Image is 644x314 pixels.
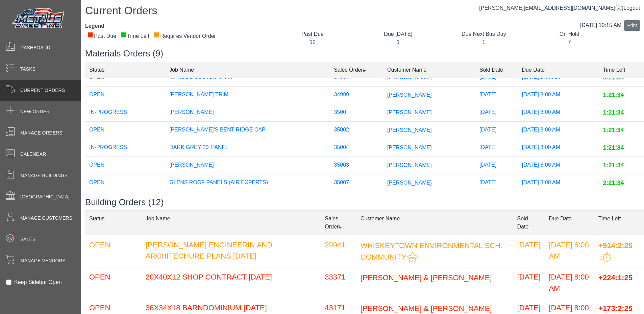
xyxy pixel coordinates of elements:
span: 0:21:34 [603,74,624,81]
span: 1:21:34 [603,162,624,169]
span: [PERSON_NAME] [387,145,432,150]
span: [PERSON_NAME] [387,110,432,115]
td: Status [85,210,142,235]
td: 35007 [330,174,383,192]
td: [DATE] 8:00 AM [518,139,599,156]
td: [DATE] 8:00 AM [518,156,599,174]
td: Sold Date [513,210,545,235]
td: [DATE] [475,86,518,104]
div: 7 [531,38,607,46]
td: 34999 [330,86,383,104]
td: 35004 [330,139,383,156]
td: DARK GREY 20' PANEL [165,139,330,156]
td: [DATE] 8:00 AM [518,86,599,104]
span: WHISKEYTOWN ENVIRONMENTAL SCH. COMMUNITY [361,241,502,261]
span: Tasks [20,66,35,73]
td: OPEN [85,121,165,139]
td: [PERSON_NAME] [165,104,330,121]
td: [DATE] 8:00 AM [518,174,599,192]
td: Customer Name [356,210,513,235]
td: [PERSON_NAME] ENGINEERIN AND ARCHITECHURE PLANS [DATE] [142,235,321,267]
td: [PERSON_NAME] TRIM [165,86,330,104]
td: Sales Order# [330,62,383,78]
span: Logout [623,5,640,11]
span: [GEOGRAPHIC_DATA] [20,193,70,200]
div: Due [DATE] [361,30,436,38]
h3: Materials Orders (9) [85,48,644,59]
td: IN-PROGRESS [85,104,165,121]
div: 1 [361,38,436,46]
td: Sales Order# [321,210,356,235]
td: Sold Date [475,62,518,78]
div: Requires Vendor Order [153,32,216,40]
td: 3500 [330,104,383,121]
td: Job Name [165,62,330,78]
label: Keep Sidebar Open [14,278,62,286]
td: [DATE] [513,267,545,298]
span: Sales [20,236,35,243]
span: +173:2:25 [598,304,633,312]
span: [PERSON_NAME] & [PERSON_NAME] [361,273,492,282]
span: 1:21:34 [603,127,624,134]
span: 1:21:34 [603,109,624,116]
span: [DATE] 10:15 AM [580,22,621,28]
span: [PERSON_NAME] [387,180,432,186]
td: 35003 [330,156,383,174]
h1: Current Orders [85,4,644,19]
div: Past Due [87,32,116,40]
td: [DATE] [475,121,518,139]
h3: Building Orders (12) [85,197,644,208]
span: +224:1:25 [598,273,633,282]
td: [DATE] 8:00 AM [545,267,594,298]
span: • [6,223,24,245]
td: [DATE] [475,156,518,174]
span: New Order [20,108,50,115]
td: [PERSON_NAME]'S BENT RIDGE CAP [165,121,330,139]
div: 12 [275,38,350,46]
span: Dashboard [20,44,50,51]
td: OPEN [85,235,142,267]
span: 2:21:34 [603,179,624,186]
td: OPEN [85,86,165,104]
div: ■ [153,32,159,37]
td: [DATE] [513,235,545,267]
img: This customer should be prioritized [407,251,418,263]
a: [PERSON_NAME][EMAIL_ADDRESS][DOMAIN_NAME] [479,5,622,11]
td: IN-PROGRESS [85,139,165,156]
span: +914:2:25 [598,241,633,249]
div: 1 [446,38,521,46]
div: Time Left [120,32,149,40]
td: Due Date [518,62,599,78]
td: 29941 [321,235,356,267]
td: Status [85,62,165,78]
td: 33371 [321,267,356,298]
td: Job Name [142,210,321,235]
td: [DATE] 8:00 AM [545,235,594,267]
td: Time Left [594,210,644,235]
td: OPEN [85,156,165,174]
span: [PERSON_NAME] [387,74,432,80]
div: | [479,4,640,12]
span: [PERSON_NAME] [387,92,432,98]
td: [DATE] 8:00 AM [518,104,599,121]
img: Metals Direct Inc Logo [10,6,68,31]
div: On Hold [531,30,607,38]
span: Manage Vendors [20,257,66,264]
span: [PERSON_NAME] [387,127,432,133]
td: OPEN [85,267,142,298]
td: Customer Name [383,62,475,78]
span: Calendar [20,151,46,158]
td: [DATE] [475,104,518,121]
td: [DATE] [475,174,518,192]
td: Due Date [545,210,594,235]
div: ■ [120,32,126,37]
span: 1:21:34 [603,144,624,151]
td: 35002 [330,121,383,139]
td: OPEN [85,174,165,192]
div: Past Due [275,30,350,38]
span: [PERSON_NAME] & [PERSON_NAME] [361,304,492,312]
td: [DATE] 8:00 AM [518,121,599,139]
div: ■ [87,32,93,37]
span: Manage Orders [20,129,62,137]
